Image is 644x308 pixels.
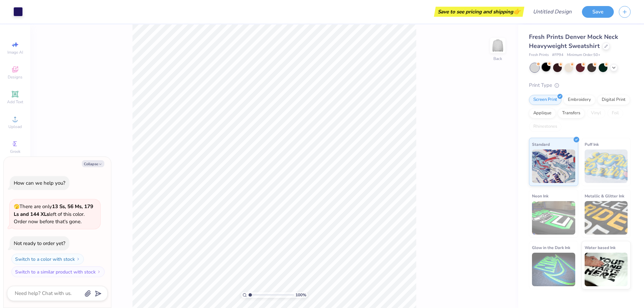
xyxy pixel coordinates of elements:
[552,52,563,58] span: # FP94
[76,257,80,261] img: Switch to a color with stock
[529,33,618,50] span: Fresh Prints Denver Mock Neck Heavyweight Sweatshirt
[585,141,599,148] span: Puff Ink
[585,244,615,251] span: Water based Ink
[14,203,93,225] span: There are only left of this color. Order now before that's gone.
[11,254,84,264] button: Switch to a color with stock
[8,74,22,80] span: Designs
[607,108,623,118] div: Foil
[7,50,23,55] span: Image AI
[528,5,577,18] input: Untitled Design
[513,7,521,15] span: 👉
[14,180,65,186] div: How can we help you?
[97,270,101,274] img: Switch to a similar product with stock
[14,203,93,218] strong: 13 Ss, 56 Ms, 179 Ls and 144 XLs
[532,141,550,148] span: Standard
[532,192,548,199] span: Neon Ink
[296,292,306,298] span: 100 %
[585,201,628,235] img: Metallic & Glitter Ink
[585,253,628,286] img: Water based Ink
[532,149,575,183] img: Standard
[567,52,600,58] span: Minimum Order: 50 +
[7,99,23,105] span: Add Text
[587,108,605,118] div: Vinyl
[529,108,556,118] div: Applique
[585,192,624,199] span: Metallic & Glitter Ink
[558,108,585,118] div: Transfers
[532,244,570,251] span: Glow in the Dark Ink
[14,240,65,247] div: Not ready to order yet?
[491,39,504,52] img: Back
[493,56,502,62] div: Back
[585,149,628,183] img: Puff Ink
[11,266,105,277] button: Switch to a similar product with stock
[529,52,549,58] span: Fresh Prints
[14,203,19,210] span: 🫣
[8,124,22,129] span: Upload
[436,7,523,17] div: Save to see pricing and shipping
[597,95,630,105] div: Digital Print
[582,6,614,18] button: Save
[82,160,104,167] button: Collapse
[529,122,561,132] div: Rhinestones
[10,149,20,154] span: Greek
[529,81,631,89] div: Print Type
[563,95,595,105] div: Embroidery
[532,253,575,286] img: Glow in the Dark Ink
[529,95,561,105] div: Screen Print
[532,201,575,235] img: Neon Ink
